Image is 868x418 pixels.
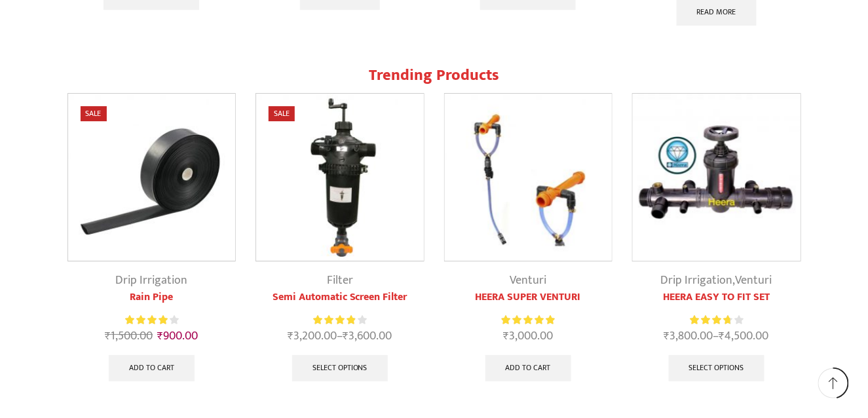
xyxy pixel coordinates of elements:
[313,313,366,327] div: Rated 3.92 out of 5
[255,290,425,305] a: Semi Automatic Screen Filter
[510,271,546,290] a: Venturi
[125,313,169,327] span: Rated out of 5
[313,313,355,327] span: Rated out of 5
[157,326,163,346] span: ₹
[343,326,392,346] bdi: 3,600.00
[255,328,425,345] span: –
[292,355,388,381] a: Select options for “Semi Automatic Screen Filter”
[669,355,764,381] a: Select options for “HEERA EASY TO FIT SET”
[369,62,499,88] span: Trending Products
[690,313,730,327] span: Rated out of 5
[81,106,107,121] span: Sale
[343,326,349,346] span: ₹
[632,272,801,290] div: ,
[125,313,178,327] div: Rated 4.13 out of 5
[503,326,509,346] span: ₹
[664,326,713,346] bdi: 3,800.00
[68,94,236,261] img: Heera Rain Pipe
[503,326,553,346] bdi: 3,000.00
[632,328,801,345] span: –
[327,271,353,290] a: Filter
[115,271,187,290] a: Drip Irrigation
[444,290,613,305] a: HEERA SUPER VENTURI
[157,326,198,346] bdi: 900.00
[632,290,801,305] a: HEERA EASY TO FIT SET
[105,326,111,346] span: ₹
[445,94,613,261] img: Heera Super Venturi
[105,326,153,346] bdi: 1,500.00
[633,94,801,261] img: Heera Easy To Fit Set
[719,326,769,346] bdi: 4,500.00
[719,326,725,346] span: ₹
[485,355,571,381] a: Add to cart: “HEERA SUPER VENTURI”
[288,326,337,346] bdi: 3,200.00
[269,106,295,121] span: Sale
[67,290,236,305] a: Rain Pipe
[736,271,772,290] a: Venturi
[664,326,670,346] span: ₹
[502,313,555,327] span: Rated out of 5
[288,326,293,346] span: ₹
[109,355,195,381] a: Add to cart: “Rain Pipe”
[256,94,424,261] img: Semi Automatic Screen Filter
[661,271,733,290] a: Drip Irrigation
[502,313,555,327] div: Rated 5.00 out of 5
[690,313,743,327] div: Rated 3.83 out of 5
